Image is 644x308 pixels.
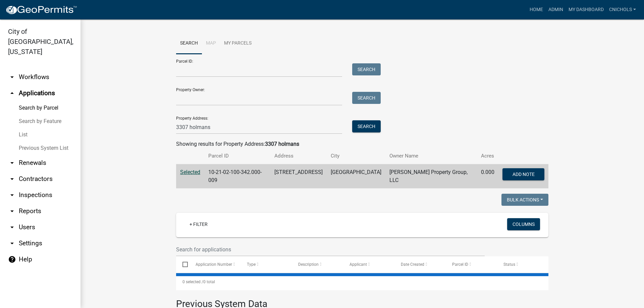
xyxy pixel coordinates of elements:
[327,148,385,164] th: City
[176,33,202,54] a: Search
[298,262,319,267] span: Description
[477,164,498,189] td: 0.000
[452,262,468,267] span: Parcel ID
[196,262,232,267] span: Application Number
[343,256,394,272] datatable-header-cell: Applicant
[8,207,16,215] i: arrow_drop_down
[270,164,327,189] td: [STREET_ADDRESS]
[180,169,200,175] a: Selected
[350,262,367,267] span: Applicant
[270,148,327,164] th: Address
[176,140,548,148] div: Showing results for Property Address:
[8,159,16,167] i: arrow_drop_down
[176,256,189,272] datatable-header-cell: Select
[527,3,546,16] a: Home
[352,63,381,75] button: Search
[352,92,381,104] button: Search
[8,255,16,263] i: help
[8,191,16,199] i: arrow_drop_down
[204,164,270,189] td: 10-21-02-100-342.000-009
[502,168,544,180] button: Add Note
[497,256,548,272] datatable-header-cell: Status
[327,164,385,189] td: [GEOGRAPHIC_DATA]
[501,194,548,206] button: Bulk Actions
[8,239,16,247] i: arrow_drop_down
[8,73,16,81] i: arrow_drop_down
[189,256,240,272] datatable-header-cell: Application Number
[8,223,16,231] i: arrow_drop_down
[507,218,540,230] button: Columns
[247,262,256,267] span: Type
[512,172,534,177] span: Add Note
[385,164,477,189] td: [PERSON_NAME] Property Group, LLC
[394,256,446,272] datatable-header-cell: Date Created
[606,3,639,16] a: cnichols
[566,3,606,16] a: My Dashboard
[546,3,566,16] a: Admin
[182,280,203,284] span: 0 selected /
[352,120,381,132] button: Search
[265,141,299,147] strong: 3307 holmans
[477,148,498,164] th: Acres
[184,218,213,230] a: + Filter
[176,243,485,256] input: Search for applications
[8,89,16,97] i: arrow_drop_up
[401,262,424,267] span: Date Created
[176,273,548,290] div: 0 total
[204,148,270,164] th: Parcel ID
[446,256,497,272] datatable-header-cell: Parcel ID
[503,262,515,267] span: Status
[240,256,291,272] datatable-header-cell: Type
[220,33,256,54] a: My Parcels
[385,148,477,164] th: Owner Name
[292,256,343,272] datatable-header-cell: Description
[8,175,16,183] i: arrow_drop_down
